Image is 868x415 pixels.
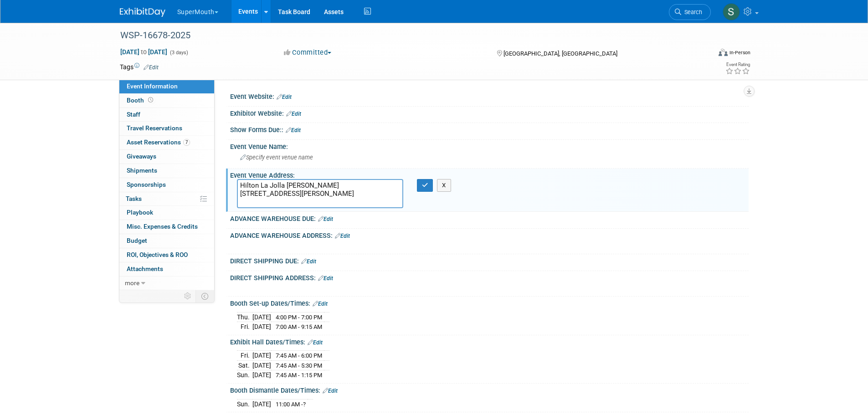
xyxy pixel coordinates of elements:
span: Travel Reservations [127,124,182,132]
a: Booth [119,94,214,108]
a: Misc. Expenses & Credits [119,220,214,234]
a: ROI, Objectives & ROO [119,248,214,262]
span: 7:00 AM - 9:15 AM [276,323,322,330]
div: DIRECT SHIPPING DUE: [230,254,749,266]
td: [DATE] [252,312,271,322]
span: Misc. Expenses & Credits [127,223,198,230]
a: Tasks [119,192,214,206]
div: Event Website: [230,90,749,102]
span: [DATE] [DATE] [120,48,168,56]
span: Sponsorships [127,181,166,188]
span: ? [303,401,306,408]
a: Edit [313,301,328,307]
span: Giveaways [127,153,156,160]
a: Edit [318,216,333,222]
img: Format-Inperson.png [719,49,728,56]
div: Booth Dismantle Dates/Times: [230,384,749,395]
div: Exhibit Hall Dates/Times: [230,335,749,347]
div: ADVANCE WAREHOUSE ADDRESS: [230,229,749,241]
td: Fri. [237,322,252,332]
span: 7:45 AM - 1:15 PM [276,372,322,379]
a: Edit [286,127,301,133]
span: Booth not reserved yet [146,97,155,103]
a: Giveaways [119,150,214,164]
a: Shipments [119,164,214,178]
span: 4:00 PM - 7:00 PM [276,314,322,321]
td: Thu. [237,312,252,322]
span: Playbook [127,209,153,216]
div: Event Rating [725,62,750,67]
a: Asset Reservations7 [119,136,214,149]
span: Shipments [127,167,157,174]
td: Sat. [237,360,252,370]
img: ExhibitDay [120,8,165,17]
span: Budget [127,237,147,244]
div: DIRECT SHIPPING ADDRESS: [230,271,749,283]
td: Toggle Event Tabs [195,290,214,302]
div: Exhibitor Website: [230,107,749,118]
td: Tags [120,62,159,72]
div: Event Format [657,47,751,61]
a: Attachments [119,262,214,276]
span: Search [681,9,702,15]
td: [DATE] [252,370,271,380]
span: Specify event venue name [240,154,313,161]
a: Event Information [119,80,214,93]
span: more [125,279,139,287]
span: Booth [127,97,155,104]
span: Event Information [127,82,178,90]
span: [GEOGRAPHIC_DATA], [GEOGRAPHIC_DATA] [503,50,617,57]
a: Search [669,4,711,20]
div: In-Person [729,49,750,56]
a: Edit [301,258,316,265]
a: Budget [119,234,214,248]
img: Sam Murphy [723,3,740,20]
a: Edit [308,339,323,346]
td: [DATE] [252,322,271,332]
div: Event Venue Name: [230,140,749,151]
div: Event Venue Address: [230,169,749,180]
td: Sun. [237,399,252,409]
td: Personalize Event Tab Strip [180,290,196,302]
a: more [119,277,214,290]
span: (3 days) [169,50,188,56]
span: ROI, Objectives & ROO [127,251,188,258]
span: Attachments [127,265,163,272]
div: ADVANCE WAREHOUSE DUE: [230,212,749,224]
span: to [139,48,148,56]
a: Playbook [119,206,214,220]
a: Edit [318,275,333,282]
a: Edit [277,94,292,100]
span: 7:45 AM - 6:00 PM [276,352,322,359]
span: Asset Reservations [127,138,190,146]
td: Fri. [237,351,252,361]
a: Sponsorships [119,178,214,192]
button: X [437,179,451,192]
div: Show Forms Due:: [230,123,749,135]
div: WSP-16678-2025 [117,27,697,44]
span: Staff [127,111,140,118]
a: Edit [323,388,338,394]
a: Edit [335,233,350,239]
span: Tasks [126,195,142,202]
a: Edit [144,64,159,71]
button: Committed [281,48,335,57]
span: 11:00 AM - [276,401,306,408]
td: [DATE] [252,360,271,370]
a: Staff [119,108,214,122]
td: [DATE] [252,399,271,409]
td: [DATE] [252,351,271,361]
a: Travel Reservations [119,122,214,135]
span: 7 [183,139,190,146]
a: Edit [286,111,301,117]
div: Booth Set-up Dates/Times: [230,297,749,308]
td: Sun. [237,370,252,380]
span: 7:45 AM - 5:30 PM [276,362,322,369]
